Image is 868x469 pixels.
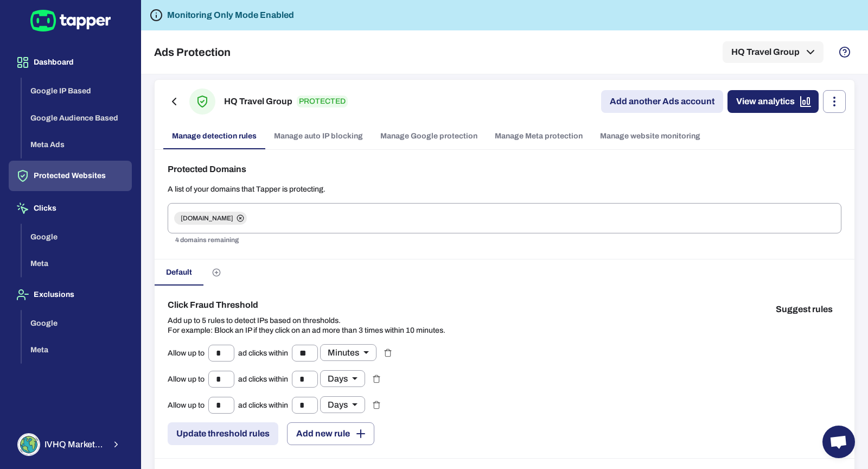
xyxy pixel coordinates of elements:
[44,439,105,450] span: IVHQ Marketing Team
[9,57,132,66] a: Dashboard
[265,123,372,149] a: Manage auto IP blocking
[22,131,132,159] button: Meta Ads
[9,429,132,460] button: IVHQ Marketing TeamIVHQ Marketing Team
[591,123,709,149] a: Manage website monitoring
[168,396,365,414] div: Allow up to ad clicks within
[320,370,365,387] div: Days
[174,212,247,225] div: [DOMAIN_NAME]
[163,123,265,149] a: Manage detection rules
[9,170,132,180] a: Protected Websites
[486,123,591,149] a: Manage Meta protection
[168,344,376,362] div: Allow up to ad clicks within
[166,268,192,277] span: Default
[22,345,132,354] a: Meta
[287,422,374,445] button: Add new rule
[168,370,365,388] div: Allow up to ad clicks within
[22,140,132,149] a: Meta Ads
[22,86,132,95] a: Google IP Based
[154,46,231,59] h5: Ads Protection
[9,289,132,299] a: Exclusions
[767,299,841,320] button: Suggest rules
[9,280,132,310] button: Exclusions
[320,344,376,361] div: Minutes
[168,422,278,445] button: Update threshold rules
[822,426,855,458] div: Open chat
[22,318,132,327] a: Google
[22,310,132,337] button: Google
[9,203,132,212] a: Clicks
[18,434,39,455] img: IVHQ Marketing Team
[22,78,132,105] button: Google IP Based
[22,231,132,240] a: Google
[174,214,240,223] span: [DOMAIN_NAME]
[601,90,723,113] a: Add another Ads account
[9,193,132,224] button: Clicks
[168,163,841,176] h6: Protected Domains
[9,47,132,78] button: Dashboard
[167,9,294,22] h6: Monitoring Only Mode Enabled
[22,250,132,277] button: Meta
[9,161,132,191] button: Protected Websites
[22,105,132,132] button: Google Audience Based
[168,299,445,312] h6: Click Fraud Threshold
[224,95,292,108] h6: HQ Travel Group
[150,9,163,22] svg: Tapper is not blocking any fraudulent activity for this domain
[320,396,365,413] div: Days
[723,41,824,63] button: HQ Travel Group
[175,235,834,246] p: 4 domains remaining
[372,123,486,149] a: Manage Google protection
[168,185,841,194] p: A list of your domains that Tapper is protecting.
[22,112,132,122] a: Google Audience Based
[168,316,445,335] p: Add up to 5 rules to detect IPs based on thresholds. For example: Block an IP if they click on an...
[297,96,348,107] p: PROTECTED
[203,259,229,286] button: Create custom rules
[727,90,819,113] a: View analytics
[22,224,132,251] button: Google
[22,258,132,268] a: Meta
[22,337,132,364] button: Meta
